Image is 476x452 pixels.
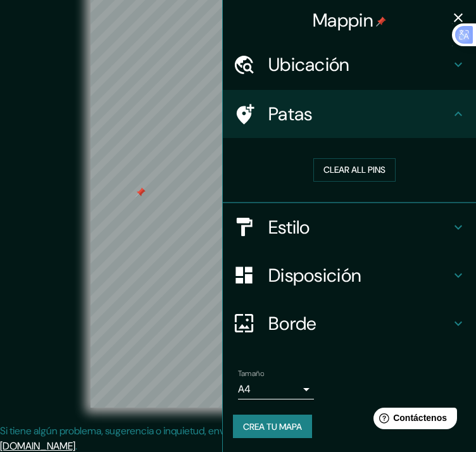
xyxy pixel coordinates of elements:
[313,8,373,32] font: Mappin
[268,311,317,336] font: Borde
[238,368,264,379] font: Tamaño
[233,415,312,439] button: Crea tu mapa
[363,403,462,438] iframe: Lanzador de widgets de ayuda
[376,16,386,27] img: pin-icon.png
[268,215,310,239] font: Estilo
[223,203,476,251] div: Estilo
[223,299,476,348] div: Borde
[223,90,476,138] div: Patas
[243,421,302,432] font: Crea tu mapa
[268,263,361,287] font: Disposición
[223,251,476,299] div: Disposición
[268,102,313,126] font: Patas
[238,382,251,396] font: A4
[223,41,476,89] div: Ubicación
[313,158,396,182] button: Clear all pins
[268,53,350,77] font: Ubicación
[238,379,314,399] div: A4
